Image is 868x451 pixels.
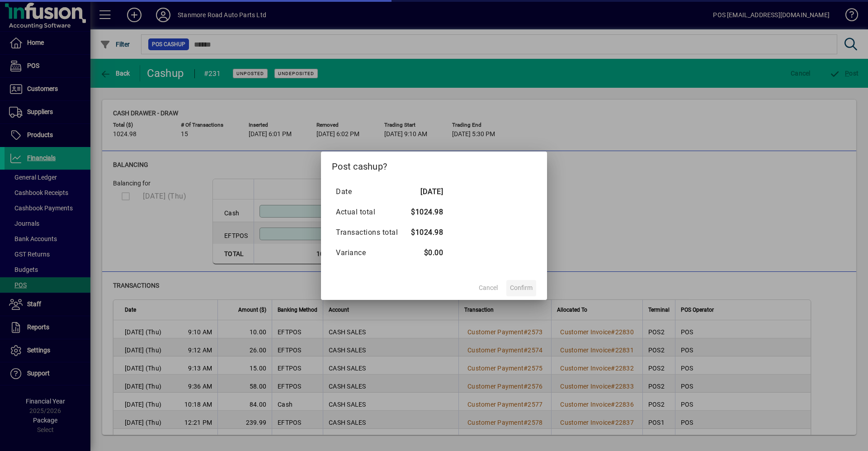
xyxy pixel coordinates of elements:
[321,152,547,178] h2: Post cashup?
[407,202,443,223] td: $1024.98
[335,223,407,243] td: Transactions total
[335,182,407,202] td: Date
[335,202,407,223] td: Actual total
[407,223,443,243] td: $1024.98
[335,243,407,263] td: Variance
[407,182,443,202] td: [DATE]
[407,243,443,263] td: $0.00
